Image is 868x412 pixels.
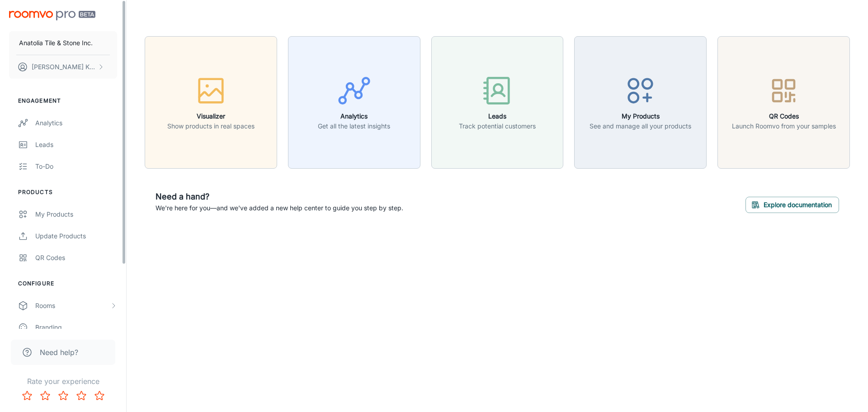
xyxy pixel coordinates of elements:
[459,121,536,131] p: Track potential customers
[32,62,95,72] p: [PERSON_NAME] Kundargi
[431,97,564,106] a: LeadsTrack potential customers
[288,97,420,106] a: AnalyticsGet all the latest insights
[35,140,117,150] div: Leads
[35,231,117,241] div: Update Products
[590,121,691,131] p: See and manage all your products
[431,36,564,169] button: LeadsTrack potential customers
[156,190,403,203] h6: Need a hand?
[145,36,277,169] button: VisualizerShow products in real spaces
[717,97,850,106] a: QR CodesLaunch Roomvo from your samples
[732,111,836,121] h6: QR Codes
[9,31,117,55] button: Anatolia Tile & Stone Inc.
[459,111,536,121] h6: Leads
[9,55,117,79] button: [PERSON_NAME] Kundargi
[167,121,255,131] p: Show products in real spaces
[35,161,117,171] div: To-do
[288,36,420,169] button: AnalyticsGet all the latest insights
[574,36,707,169] button: My ProductsSee and manage all your products
[574,97,707,106] a: My ProductsSee and manage all your products
[19,38,93,48] p: Anatolia Tile & Stone Inc.
[318,111,390,121] h6: Analytics
[745,197,839,213] button: Explore documentation
[717,36,850,169] button: QR CodesLaunch Roomvo from your samples
[156,203,403,213] p: We're here for you—and we've added a new help center to guide you step by step.
[318,121,390,131] p: Get all the latest insights
[35,118,117,128] div: Analytics
[9,11,95,20] img: Roomvo PRO Beta
[167,111,255,121] h6: Visualizer
[745,199,839,208] a: Explore documentation
[732,121,836,131] p: Launch Roomvo from your samples
[35,253,117,263] div: QR Codes
[35,209,117,219] div: My Products
[590,111,691,121] h6: My Products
